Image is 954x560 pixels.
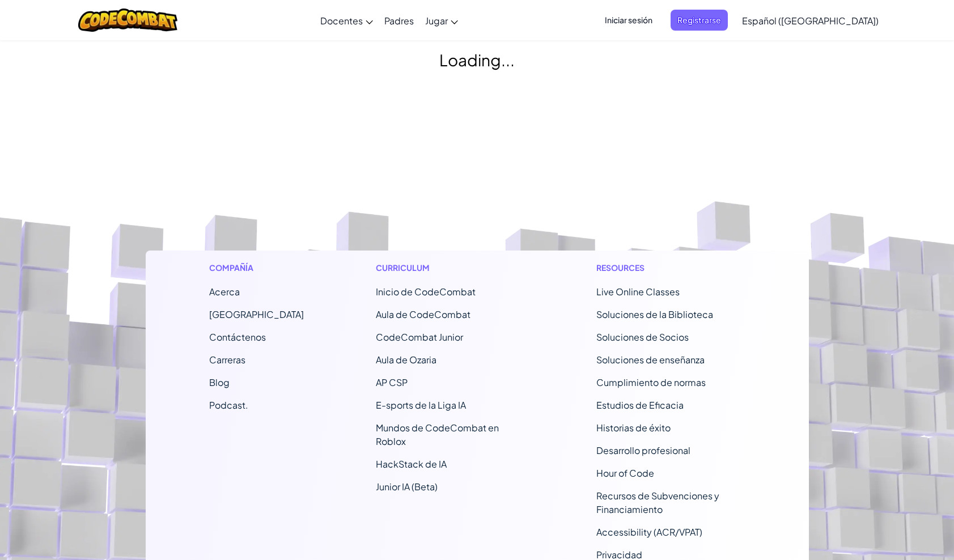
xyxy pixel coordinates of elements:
[596,308,713,320] a: Soluciones de la Biblioteca
[598,10,659,31] button: Iniciar sesión
[596,376,706,388] a: Cumplimiento de normas
[379,5,419,36] a: Padres
[596,354,705,366] a: Soluciones de enseñanza
[596,399,684,411] a: Estudios de Eficacia
[209,286,240,298] a: Acerca
[209,262,304,274] h1: Compañía
[376,331,463,343] a: CodeCombat Junior
[736,5,884,36] a: Español ([GEOGRAPHIC_DATA])
[209,399,248,411] a: Podcast.
[376,262,525,274] h1: Curriculum
[376,308,470,320] a: Aula de CodeCombat
[596,422,671,434] a: Historias de éxito
[596,331,689,343] a: Soluciones de Socios
[315,5,379,36] a: Docentes
[376,481,438,493] a: Junior IA (Beta)
[376,399,466,411] a: E-sports de la Liga IA
[596,444,690,456] a: Desarrollo profesional
[742,15,879,27] span: Español ([GEOGRAPHIC_DATA])
[596,262,745,274] h1: Resources
[209,354,245,366] a: Carreras
[596,490,719,515] a: Recursos de Subvenciones y Financiamiento
[209,308,304,320] a: [GEOGRAPHIC_DATA]
[376,422,499,447] a: Mundos de CodeCombat en Roblox
[376,286,476,298] span: Inicio de CodeCombat
[425,15,448,27] span: Jugar
[419,5,464,36] a: Jugar
[596,526,702,538] a: Accessibility (ACR/VPAT)
[376,376,408,388] a: AP CSP
[376,354,436,366] a: Aula de Ozaria
[671,10,728,31] button: Registrarse
[320,15,363,27] span: Docentes
[596,286,680,298] a: Live Online Classes
[209,331,266,343] span: Contáctenos
[376,458,447,470] a: HackStack de IA
[209,376,230,388] a: Blog
[596,467,654,479] a: Hour of Code
[78,9,177,32] img: CodeCombat logo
